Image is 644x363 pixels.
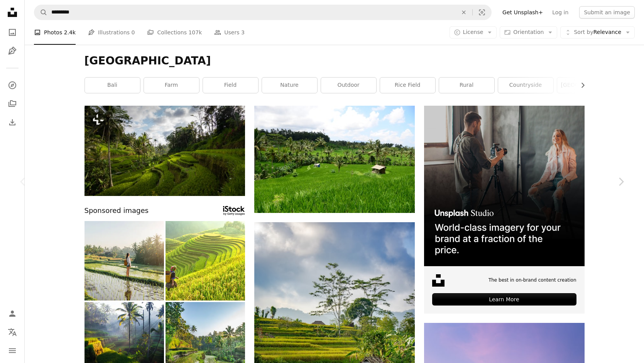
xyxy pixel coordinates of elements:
[488,277,576,284] span: The best in on-brand content creation
[5,324,20,340] button: Language
[85,205,149,216] span: Sponsored images
[85,106,245,196] img: a lush green hillside covered in lush vegetation
[5,96,20,111] a: Collections
[548,6,573,19] a: Log in
[432,293,576,306] div: Learn More
[424,106,585,266] img: file-1715651741414-859baba4300dimage
[254,339,415,346] a: white and brown hut near rice field and trees during daytime
[576,78,585,93] button: scroll list to the right
[424,106,585,314] a: The best in on-brand content creationLearn More
[254,155,415,162] a: green grass field near house during daytime
[321,78,376,93] a: outdoor
[214,20,245,45] a: Users 3
[439,78,494,93] a: rural
[498,78,553,93] a: countryside
[579,6,635,19] button: Submit an image
[380,78,435,93] a: rice field
[450,26,497,39] button: License
[254,106,415,213] img: green grass field near house during daytime
[557,78,612,93] a: [GEOGRAPHIC_DATA]
[5,78,20,93] a: Explore
[85,78,140,93] a: bali
[188,28,202,37] span: 107k
[147,20,202,45] a: Collections 107k
[500,26,557,39] button: Orientation
[498,6,548,19] a: Get Unsplash+
[241,28,245,37] span: 3
[85,54,585,68] h1: [GEOGRAPHIC_DATA]
[574,29,621,36] span: Relevance
[432,274,445,287] img: file-1631678316303-ed18b8b5cb9cimage
[5,43,20,59] a: Illustrations
[85,147,245,154] a: a lush green hillside covered in lush vegetation
[34,5,492,20] form: Find visuals sitewide
[560,26,635,39] button: Sort byRelevance
[166,221,245,301] img: Rice fields on terraced of Mu Cang Chai, YenBai, Rice fields prepare the harvest at Northwest Vie...
[203,78,258,93] a: field
[473,5,491,20] button: Visual search
[455,5,472,20] button: Clear
[88,20,135,45] a: Illustrations 0
[598,145,644,219] a: Next
[5,115,20,130] a: Download History
[5,343,20,358] button: Menu
[85,221,164,301] img: Woman on Tegallalang rice field on Bali, Indonesia
[513,29,544,35] span: Orientation
[5,25,20,40] a: Photos
[5,306,20,321] a: Log in / Sign up
[574,29,593,35] span: Sort by
[144,78,199,93] a: farm
[463,29,483,35] span: License
[132,28,135,37] span: 0
[262,78,317,93] a: nature
[34,5,47,20] button: Search Unsplash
